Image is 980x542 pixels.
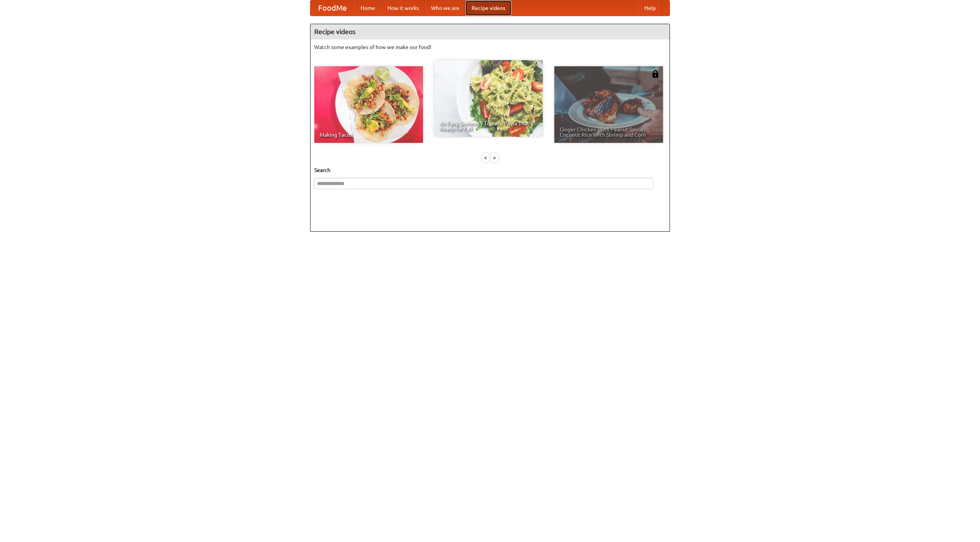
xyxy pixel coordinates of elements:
a: Recipe videos [465,0,511,16]
a: Help [638,0,662,16]
div: » [491,153,498,162]
a: Who we are [425,0,465,16]
span: Making Tacos [320,132,418,138]
h5: Search [314,166,666,174]
div: « [482,153,489,162]
a: How it works [381,0,425,16]
a: An Easy, Summery Tomato Pasta That's Ready for Fall [434,60,543,137]
a: Making Tacos [314,66,423,143]
p: Watch some examples of how we make our food! [314,43,666,51]
img: 483408.png [652,70,659,78]
a: FoodMe [310,0,354,16]
span: An Easy, Summery Tomato Pasta That's Ready for Fall [439,121,537,131]
h4: Recipe videos [310,24,670,39]
a: Home [354,0,381,16]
